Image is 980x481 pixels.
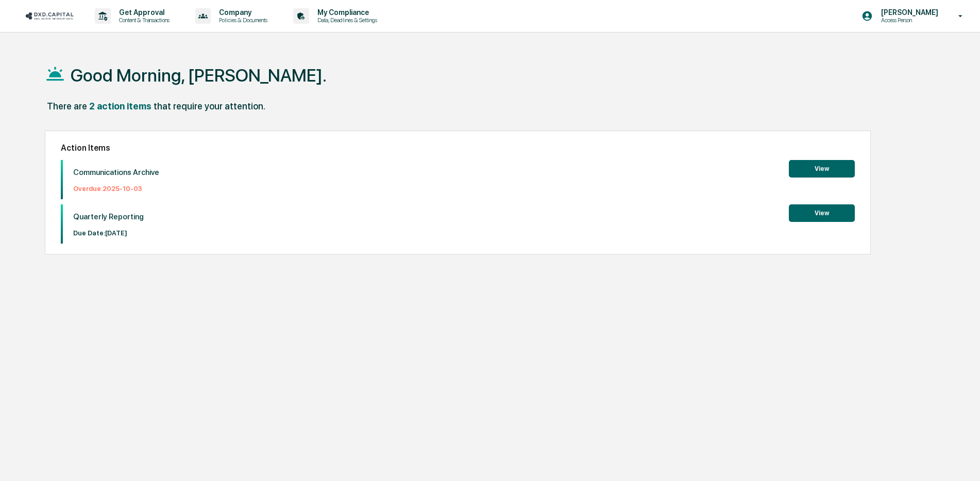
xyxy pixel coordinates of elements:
[211,8,273,17] p: Company
[25,11,74,21] img: logo
[873,17,943,24] p: Access Person
[154,101,265,111] div: that require your attention.
[61,143,855,153] h2: Action Items
[789,160,855,178] button: View
[71,65,327,86] h1: Good Morning, [PERSON_NAME].
[73,185,159,193] p: Overdue: 2025-10-03
[111,8,175,17] p: Get Approval
[73,212,144,221] p: Quarterly Reporting
[111,17,175,24] p: Content & Transactions
[873,8,943,17] p: [PERSON_NAME]
[89,101,151,111] div: 2 action items
[47,101,87,111] div: There are
[73,168,159,177] p: Communications Archive
[309,8,382,17] p: My Compliance
[211,17,273,24] p: Policies & Documents
[73,229,144,237] p: Due Date: [DATE]
[789,207,855,217] a: View
[789,204,855,222] button: View
[789,163,855,173] a: View
[309,17,382,24] p: Data, Deadlines & Settings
